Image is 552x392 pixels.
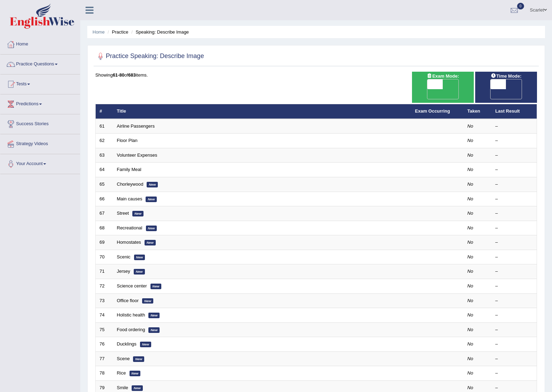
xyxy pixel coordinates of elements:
td: 69 [96,235,113,250]
a: Jersey [117,269,130,274]
a: Home [93,29,105,35]
td: 66 [96,192,113,206]
a: Predictions [0,94,80,112]
a: Ducklings [117,341,137,347]
div: Showing of items. [95,72,537,78]
em: No [468,298,473,303]
td: 72 [96,279,113,293]
a: Tests [0,74,80,92]
div: – [495,254,533,261]
a: Recreational [117,225,142,230]
td: 70 [96,250,113,264]
a: Floor Plan [117,138,138,143]
em: No [468,152,473,158]
a: Strategy Videos [0,134,80,152]
b: 683 [128,72,136,78]
a: Family Meal [117,167,141,172]
div: – [495,298,533,304]
em: New [142,298,153,304]
div: – [495,327,533,333]
em: No [468,269,473,274]
a: Your Account [0,154,80,172]
em: No [468,196,473,201]
td: 68 [96,221,113,235]
em: New [145,240,156,245]
em: No [468,138,473,143]
a: Scenic [117,254,131,259]
div: – [495,166,533,173]
a: Main causes [117,196,142,201]
em: New [146,197,157,202]
a: Home [0,35,80,52]
div: – [495,152,533,159]
a: Exam Occurring [415,108,450,114]
td: 67 [96,206,113,221]
em: No [468,167,473,172]
a: Science center [117,283,147,288]
em: New [130,371,141,376]
td: 64 [96,163,113,177]
td: 63 [96,148,113,163]
em: New [140,342,151,347]
a: Volunteer Expenses [117,152,157,158]
em: New [148,313,160,318]
div: Show exams occurring in exams [412,72,474,103]
em: No [468,240,473,245]
th: Taken [464,104,492,119]
div: – [495,385,533,391]
div: – [495,137,533,144]
em: No [468,370,473,376]
a: Smile [117,385,128,390]
em: No [468,312,473,318]
em: No [468,225,473,230]
em: No [468,385,473,390]
a: Street [117,211,129,216]
span: Exam Mode: [424,72,462,80]
em: New [132,211,143,216]
a: Office floor [117,298,139,303]
div: – [495,283,533,290]
a: Practice Questions [0,55,80,72]
em: No [468,327,473,332]
div: – [495,123,533,130]
em: New [134,255,145,260]
div: – [495,239,533,246]
td: 71 [96,264,113,279]
a: Airline Passengers [117,123,155,129]
div: – [495,210,533,217]
div: – [495,312,533,319]
td: 62 [96,134,113,148]
em: No [468,283,473,288]
em: New [132,385,143,391]
a: Rice [117,370,126,376]
h2: Practice Speaking: Describe Image [95,51,204,62]
th: Last Result [492,104,537,119]
em: New [150,284,162,289]
a: Success Stories [0,114,80,132]
em: No [468,356,473,361]
div: – [495,196,533,202]
a: Scene [117,356,130,361]
div: – [495,341,533,348]
div: – [495,181,533,188]
div: – [495,370,533,377]
td: 65 [96,177,113,192]
b: 61-80 [113,72,124,78]
td: 74 [96,308,113,323]
div: – [495,268,533,275]
em: No [468,123,473,129]
a: Food ordering [117,327,145,332]
em: New [147,182,158,187]
td: 77 [96,351,113,366]
td: 76 [96,337,113,352]
em: No [468,211,473,216]
td: 61 [96,119,113,134]
em: New [146,226,157,231]
div: – [495,356,533,362]
a: Chorleywood [117,181,143,187]
em: No [468,341,473,347]
li: Speaking: Describe Image [130,29,189,35]
span: 0 [517,3,524,9]
em: No [468,254,473,259]
em: New [134,269,145,275]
